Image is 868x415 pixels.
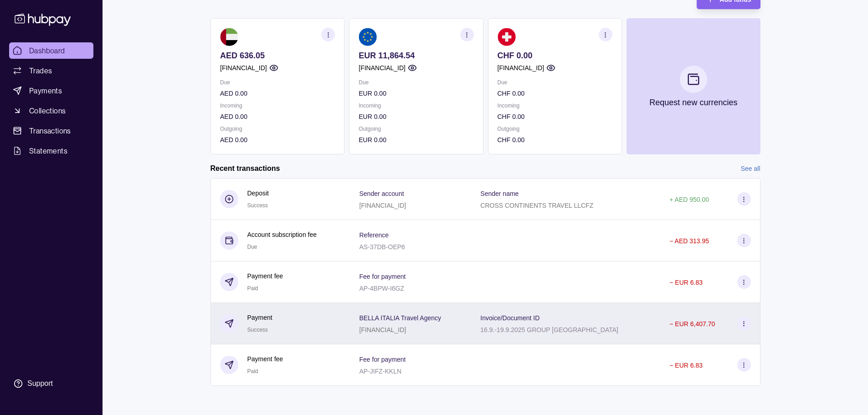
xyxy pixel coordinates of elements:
[29,105,66,116] span: Collections
[220,135,335,145] p: AED 0.00
[247,202,268,209] span: Success
[220,77,335,87] p: Due
[480,314,539,322] p: Invoice/Document ID
[359,112,473,122] p: EUR 0.00
[220,51,335,61] p: AED 636.05
[497,51,612,61] p: CHF 0.00
[29,85,62,96] span: Payments
[220,124,335,134] p: Outgoing
[247,271,283,281] p: Payment fee
[741,164,760,174] a: See all
[359,135,473,145] p: EUR 0.00
[360,368,402,375] p: AP-JIFZ-KKLN
[247,354,283,364] p: Payment fee
[220,112,335,122] p: AED 0.00
[27,379,53,389] div: Support
[497,135,612,145] p: CHF 0.00
[9,62,93,79] a: Trades
[360,231,389,239] p: Reference
[9,42,93,59] a: Dashboard
[247,368,258,374] span: Paid
[9,82,93,99] a: Payments
[29,145,67,156] span: Statements
[669,237,709,245] p: − AED 313.95
[247,244,257,250] span: Due
[247,313,272,323] p: Payment
[29,65,52,76] span: Trades
[29,125,71,136] span: Transactions
[360,314,442,322] p: BELLA ITALIA Travel Agency
[669,362,703,369] p: − EUR 6.83
[211,164,280,174] h2: Recent transactions
[360,243,405,251] p: AS-37DB-OEP6
[359,28,377,46] img: eu
[359,63,406,73] p: [FINANCIAL_ID]
[360,190,404,197] p: Sender account
[497,101,612,111] p: Incoming
[220,63,267,73] p: [FINANCIAL_ID]
[359,124,473,134] p: Outgoing
[360,326,406,333] p: [FINANCIAL_ID]
[247,230,317,240] p: Account subscription fee
[626,18,760,154] button: Request new currencies
[497,28,515,46] img: ch
[9,102,93,119] a: Collections
[9,374,93,393] a: Support
[497,63,544,73] p: [FINANCIAL_ID]
[359,101,473,111] p: Incoming
[359,88,473,98] p: EUR 0.00
[247,285,258,292] span: Paid
[480,202,593,209] p: CROSS CONTINENTS TRAVEL LLCFZ
[9,123,93,139] a: Transactions
[220,101,335,111] p: Incoming
[669,279,703,286] p: − EUR 6.83
[497,124,612,134] p: Outgoing
[669,320,715,328] p: − EUR 6,407.70
[497,88,612,98] p: CHF 0.00
[9,143,93,159] a: Statements
[29,45,65,56] span: Dashboard
[497,77,612,87] p: Due
[480,326,618,333] p: 16.9.-19.9.2025 GROUP [GEOGRAPHIC_DATA]
[360,273,406,280] p: Fee for payment
[247,188,269,198] p: Deposit
[649,97,737,108] p: Request new currencies
[360,285,405,292] p: AP-4BPW-I6GZ
[359,51,473,61] p: EUR 11,864.54
[220,88,335,98] p: AED 0.00
[359,77,473,87] p: Due
[247,327,268,333] span: Success
[360,202,406,209] p: [FINANCIAL_ID]
[360,356,406,363] p: Fee for payment
[497,112,612,122] p: CHF 0.00
[480,190,519,197] p: Sender name
[669,196,709,203] p: + AED 950.00
[220,28,238,46] img: ae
